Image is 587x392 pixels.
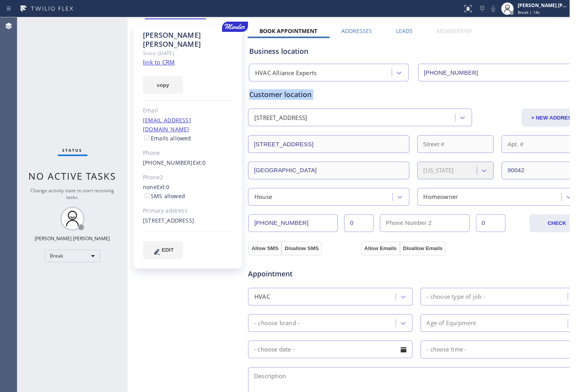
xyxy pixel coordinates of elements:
[143,49,233,58] div: Since: [DATE]
[427,318,476,328] div: Age of Equipment
[143,31,233,49] div: [PERSON_NAME] [PERSON_NAME]
[248,162,409,179] input: City
[144,193,150,198] input: SMS allowed
[29,169,117,182] span: No active tasks
[143,149,233,158] div: Phone
[35,235,110,242] div: [PERSON_NAME] [PERSON_NAME]
[518,2,567,9] div: [PERSON_NAME] [PERSON_NAME]
[417,135,494,153] input: Street #
[254,113,307,122] div: [STREET_ADDRESS]
[476,214,506,232] input: Ext. 2
[427,346,467,353] span: - choose time -
[518,9,540,15] span: Break | 14s
[143,159,193,166] a: [PHONE_NUMBER]
[488,3,499,14] button: Mute
[248,241,281,256] button: Allow SMS
[143,116,191,133] a: [EMAIL_ADDRESS][DOMAIN_NAME]
[249,89,583,100] div: Customer location
[380,214,469,232] input: Phone Number 2
[396,27,413,35] label: Leads
[143,192,185,200] label: SMS allowed
[344,214,374,232] input: Ext.
[249,46,583,57] div: Business location
[248,269,359,279] span: Appointment
[143,58,175,66] a: link to CRM
[144,135,150,140] input: Emails allowed
[45,250,100,262] div: Break
[254,192,272,201] div: House
[259,27,317,35] label: Book Appointment
[400,241,446,256] button: Disallow Emails
[248,340,413,358] input: - choose date -
[418,64,584,81] input: Phone Number
[63,147,83,153] span: Status
[437,27,472,35] label: Membership
[248,214,338,232] input: Phone Number
[341,27,372,35] label: Addresses
[143,134,191,142] label: Emails allowed
[254,292,270,301] div: HVAC
[143,173,233,182] div: Phone2
[530,214,584,232] button: CHECK
[143,76,183,94] button: copy
[143,216,233,225] div: [STREET_ADDRESS]
[157,183,170,191] span: Ext: 0
[248,135,409,153] input: Address
[281,241,322,256] button: Disallow SMS
[254,318,300,328] div: - choose brand -
[424,192,458,201] div: Homeowner
[143,183,233,201] div: none
[193,159,206,166] span: Ext: 0
[502,162,585,179] input: ZIP
[143,241,183,259] button: EDIT
[255,68,317,77] div: HVAC Alliance Experts
[143,106,233,115] div: Email
[162,247,174,253] span: EDIT
[31,187,115,201] span: Change activity state to start receiving tasks.
[502,135,585,153] input: Apt. #
[522,109,585,127] button: + NEW ADDRESS
[427,292,485,301] div: - choose type of job -
[361,241,400,256] button: Allow Emails
[143,206,233,215] div: Primary address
